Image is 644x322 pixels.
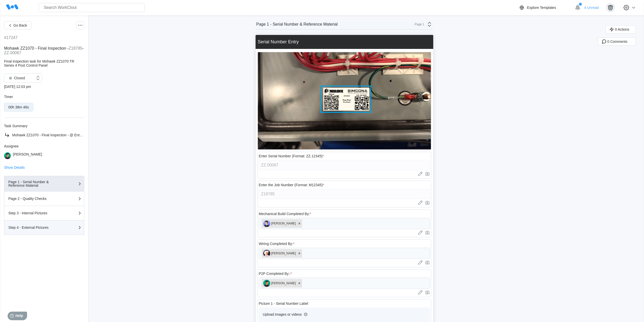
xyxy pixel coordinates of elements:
[7,74,25,82] div: Closed
[607,40,627,43] span: 0 Comments
[519,5,572,11] a: Explore Templates
[4,51,21,55] mark: ZZ.00067
[4,176,84,192] button: Page 1 - Serial Number & Reference Material
[12,133,210,137] span: Mohawk ZZ1070 - Final Inspection - @ Enter the Job Number (Format: M12345) - @ Enter Serial Numbe...
[4,206,84,220] button: Step 3 - Internal Pictures
[8,211,59,215] div: Step 3 - Internal Pictures
[258,39,299,45] div: Serial Number Entry
[4,59,84,67] div: Final inspection task for Mohawk ZZ1070 TR Series 4 Post Control Panel
[8,197,59,200] div: Page 2 - Quality Checks
[263,312,302,316] div: Upload images or videos
[38,3,145,12] input: Search WorkClout
[4,220,84,235] button: Step 4 - External Pictures
[4,192,84,206] button: Page 2 - Quality Checks
[412,23,424,26] div: Page 1
[4,85,84,89] div: [DATE] 12:03 pm
[256,22,338,27] div: Page 1 - Serial Number & Reference Material
[259,189,430,199] input: Type here... (specific format required)
[527,6,556,10] div: Explore Templates
[4,46,69,50] span: Mohawk ZZ1070 - Final Inspection -
[584,6,599,10] span: 4 Unread
[259,272,292,276] div: P2P Completed By::
[259,154,324,158] div: Enter Serial Number (Format: ZZ.12345)
[4,95,84,99] div: Timer
[606,25,636,33] button: 0 Actions
[82,46,84,50] span: -
[13,152,42,159] div: [PERSON_NAME]
[598,37,636,46] button: 0 Comments
[259,242,295,246] div: Wiring Completed By:
[258,52,431,149] img: finishedserial.jpg
[4,124,84,128] div: Task Summary
[8,105,29,109] div: 00h 38m 46s
[69,46,82,50] mark: Z18785
[259,183,324,187] div: Enter the Job Number (Format: M12345)
[8,180,59,187] div: Page 1 - Serial Number & Reference Material
[4,144,84,148] div: Assignee
[13,24,27,27] span: Go Back
[4,21,31,29] button: Go Back
[615,28,629,31] span: 0 Actions
[4,166,25,169] button: Show Details
[606,3,615,12] img: gorilla.png
[259,160,430,170] input: Type here... (specific format required)
[259,212,311,216] div: Mechanical Build Completed By:
[4,132,84,138] a: Mohawk ZZ1070 - Final Inspection - @ Enter the Job Number (Format: M12345) - @ Enter Serial Numbe...
[4,35,17,40] div: #17247
[259,301,308,306] div: Picture 1 - Serial Number Label
[4,152,11,159] img: user.png
[8,226,59,229] div: Step 4 - External Pictures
